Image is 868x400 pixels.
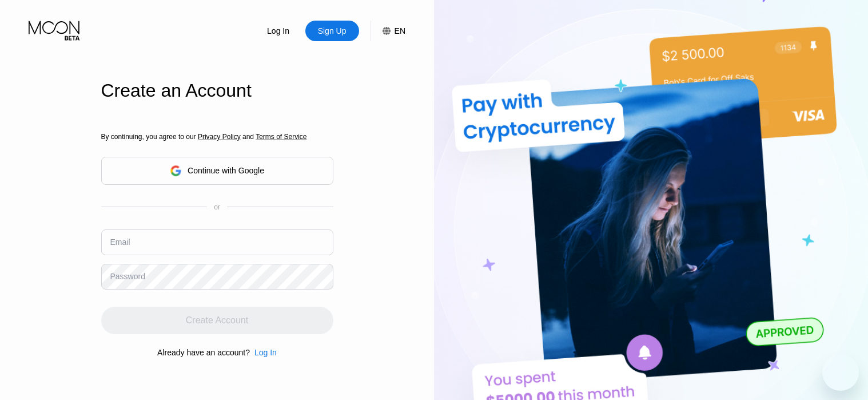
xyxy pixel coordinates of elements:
div: EN [395,26,405,35]
div: Log In [266,25,290,37]
div: Already have an account? [157,348,250,357]
span: Terms of Service [256,133,306,141]
span: Privacy Policy [198,133,241,141]
div: Log In [254,348,277,357]
div: or [214,203,220,211]
div: Create an Account [101,80,333,101]
iframe: Button to launch messaging window [822,354,859,391]
span: and [241,133,256,141]
div: Sign Up [317,25,348,37]
div: Password [110,272,145,281]
div: Log In [252,21,305,41]
div: Log In [250,348,277,357]
div: Sign Up [305,21,359,41]
div: Continue with Google [101,157,333,185]
div: By continuing, you agree to our [101,133,333,141]
div: Email [110,237,130,247]
div: Continue with Google [188,166,264,175]
div: EN [371,21,405,41]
